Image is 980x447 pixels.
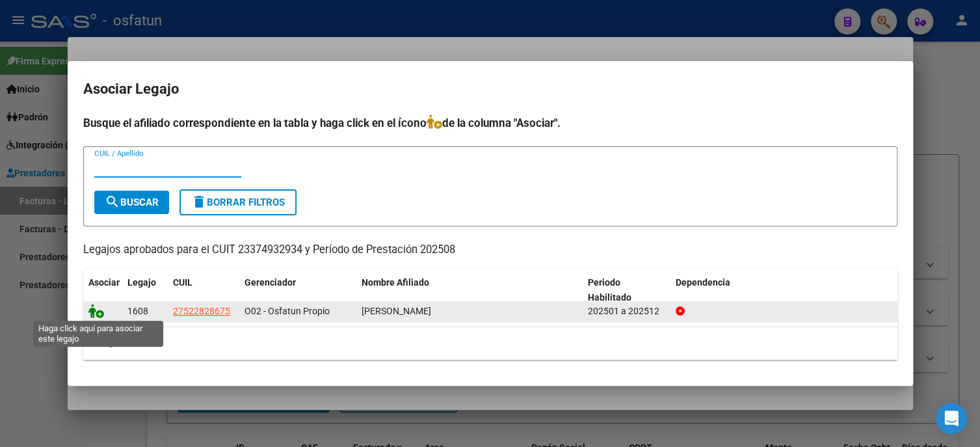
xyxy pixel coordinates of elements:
span: OLIVA MARIA LUCIANA [362,306,431,316]
div: 202501 a 202512 [588,304,665,319]
mat-icon: delete [191,194,207,210]
span: Gerenciador [245,277,296,288]
span: CUIL [173,277,192,288]
datatable-header-cell: Dependencia [670,269,897,312]
button: Buscar [94,191,169,214]
span: Legajo [127,277,156,288]
h4: Busque el afiliado correspondiente en la tabla y haga click en el ícono de la columna "Asociar". [83,115,897,131]
div: Open Intercom Messenger [936,403,967,434]
datatable-header-cell: Legajo [122,269,168,312]
span: O02 - Osfatun Propio [245,306,330,316]
span: Dependencia [676,277,730,288]
div: 1 registros [83,327,897,360]
span: Nombre Afiliado [362,277,429,288]
span: 1608 [127,306,148,316]
p: Legajos aprobados para el CUIT 23374932934 y Período de Prestación 202508 [83,242,897,258]
span: Periodo Habilitado [588,277,631,303]
datatable-header-cell: Periodo Habilitado [583,269,670,312]
span: Borrar Filtros [191,196,285,208]
datatable-header-cell: Nombre Afiliado [356,269,583,312]
mat-icon: search [105,194,120,210]
span: 27522828675 [173,306,230,316]
datatable-header-cell: Asociar [83,269,122,312]
span: Buscar [105,196,159,208]
datatable-header-cell: Gerenciador [239,269,356,312]
button: Borrar Filtros [179,189,297,215]
span: Asociar [88,277,120,288]
datatable-header-cell: CUIL [168,269,239,312]
h2: Asociar Legajo [83,77,897,102]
